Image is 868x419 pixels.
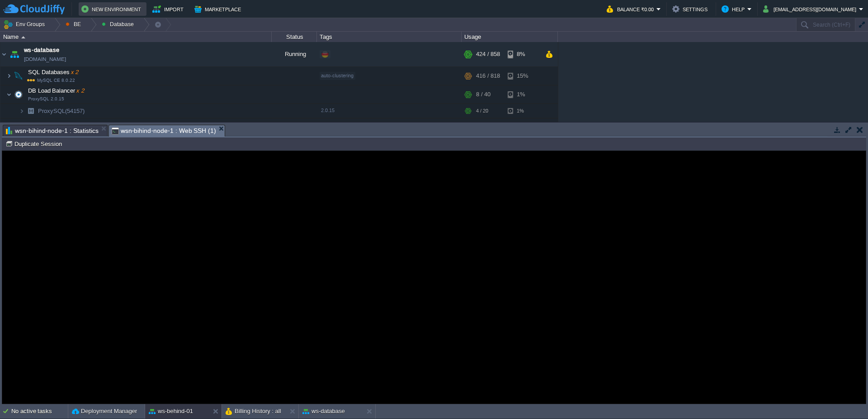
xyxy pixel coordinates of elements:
img: AMDAwAAAACH5BAEAAAAALAAAAAABAAEAAAICRAEAOw== [6,85,12,104]
span: DB Load Balancer [27,87,85,94]
button: Database [102,18,137,31]
button: Import [152,4,186,14]
span: wsn-bihind-node-1 : Statistics [6,125,99,136]
img: AMDAwAAAACH5BAEAAAAALAAAAAABAAEAAAICRAEAOw== [21,36,25,38]
a: DB Load Balancerx 2ProxySQL 2.0.15 [27,87,85,94]
button: Duplicate Session [5,140,65,148]
div: Tags [317,32,461,42]
div: 15% [508,67,537,85]
img: AMDAwAAAACH5BAEAAAAALAAAAAABAAEAAAICRAEAOw== [12,67,25,85]
span: ProxySQL 2.0.15 [28,96,64,102]
span: x 2 [70,69,79,75]
img: AMDAwAAAACH5BAEAAAAALAAAAAABAAEAAAICRAEAOw== [19,118,24,132]
iframe: chat widget [830,383,859,410]
span: [DOMAIN_NAME] [24,55,66,64]
img: AMDAwAAAACH5BAEAAAAALAAAAAABAAEAAAICRAEAOw== [6,67,12,85]
a: ProxySQL [37,122,86,129]
div: 1% [508,118,537,132]
div: 424 / 858 [476,42,500,66]
img: CloudJiffy [3,4,65,15]
img: AMDAwAAAACH5BAEAAAAALAAAAAABAAEAAAICRAEAOw== [24,104,37,118]
div: 1% [508,104,537,118]
img: AMDAwAAAACH5BAEAAAAALAAAAAABAAEAAAICRAEAOw== [24,118,37,132]
span: ProxySQL [37,107,86,115]
button: Help [722,4,747,14]
span: SQL Databases [27,68,80,76]
button: Deployment Manager [72,407,137,416]
div: Status [272,32,316,42]
div: 8% [508,42,537,66]
div: Running [272,42,317,66]
div: 8 / 40 [476,85,491,104]
span: auto-clustering [321,73,354,78]
button: Settings [672,4,710,14]
div: No active tasks [11,404,68,419]
div: 1% [508,85,537,104]
div: Usage [462,32,557,42]
button: BE [66,18,84,31]
button: Env Groups [3,18,48,31]
div: 4 / 20 [476,104,488,118]
div: Name [1,32,271,42]
button: ws-behind-01 [149,407,193,416]
button: ws-database [302,407,345,416]
div: 4 / 20 [476,118,488,132]
div: 416 / 818 [476,67,500,85]
a: ProxySQL(54157) [37,107,86,115]
button: Marketplace [194,4,244,14]
span: wsn-bihind-node-1 : Web SSH (1) [112,125,217,137]
button: Balance ₹0.00 [607,4,656,14]
span: 2.0.15 [321,108,335,113]
button: [EMAIL_ADDRESS][DOMAIN_NAME] [763,4,859,14]
span: x 2 [75,87,84,94]
button: New Environment [81,4,144,14]
img: AMDAwAAAACH5BAEAAAAALAAAAAABAAEAAAICRAEAOw== [19,104,24,118]
span: MySQL CE 8.0.22 [27,78,75,83]
img: AMDAwAAAACH5BAEAAAAALAAAAAABAAEAAAICRAEAOw== [12,85,25,104]
span: (54157) [65,108,85,114]
img: AMDAwAAAACH5BAEAAAAALAAAAAABAAEAAAICRAEAOw== [8,42,21,66]
button: Billing History : all [226,407,281,416]
img: AMDAwAAAACH5BAEAAAAALAAAAAABAAEAAAICRAEAOw== [0,42,8,66]
a: ws-database [24,46,60,55]
a: SQL Databasesx 2MySQL CE 8.0.22 [27,69,80,75]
